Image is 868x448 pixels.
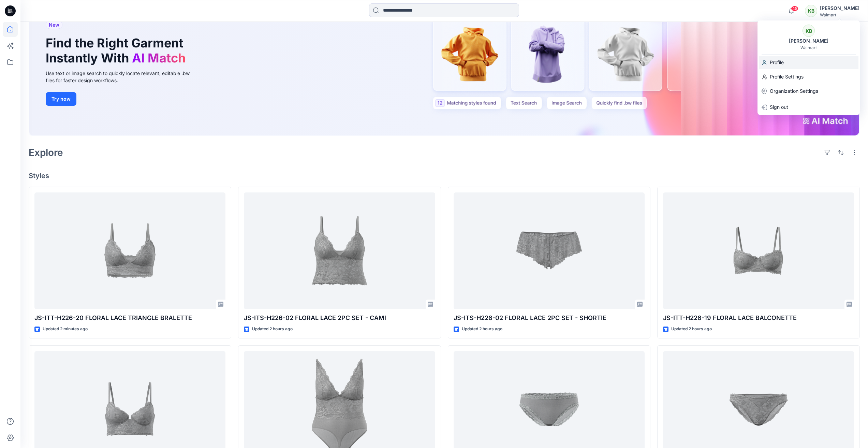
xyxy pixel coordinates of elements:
a: Organization Settings [757,85,860,98]
span: 48 [791,6,798,11]
p: Updated 2 minutes ago [43,326,88,333]
a: JS-ITS-H226-02 FLORAL LACE 2PC SET - CAMI [244,192,435,309]
span: New [49,21,59,29]
button: Try now [46,92,76,106]
span: AI Match [132,50,186,66]
a: Profile [757,56,860,69]
p: Updated 2 hours ago [671,326,712,333]
a: JS-ITT-H226-19 FLORAL LACE BALCONETTE [663,192,854,309]
div: Use text or image search to quickly locate relevant, editable .bw files for faster design workflows. [46,70,199,84]
div: Walmart [820,12,859,17]
p: Updated 2 hours ago [462,326,502,333]
h2: Explore [29,147,63,158]
a: JS-ITS-H226-02 FLORAL LACE 2PC SET - SHORTIE [454,192,645,309]
div: KB [803,25,815,37]
div: Walmart [800,45,817,50]
p: JS-ITT-H226-20 FLORAL LACE TRIANGLE BRALETTE [34,313,225,323]
h1: Find the Right Garment Instantly With [46,36,189,65]
div: KB [805,5,817,17]
p: JS-ITT-H226-19 FLORAL LACE BALCONETTE [663,313,854,323]
p: Profile [770,56,784,69]
h4: Styles [29,172,860,180]
a: JS-ITT-H226-20 FLORAL LACE TRIANGLE BRALETTE [34,192,225,309]
p: Profile Settings [770,70,804,83]
p: JS-ITS-H226-02 FLORAL LACE 2PC SET - SHORTIE [454,313,645,323]
p: Sign out [770,101,788,114]
div: [PERSON_NAME] [820,4,859,12]
p: Updated 2 hours ago [252,326,293,333]
a: Profile Settings [757,70,860,83]
p: Organization Settings [770,85,818,98]
p: JS-ITS-H226-02 FLORAL LACE 2PC SET - CAMI [244,313,435,323]
div: [PERSON_NAME] [785,37,833,45]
